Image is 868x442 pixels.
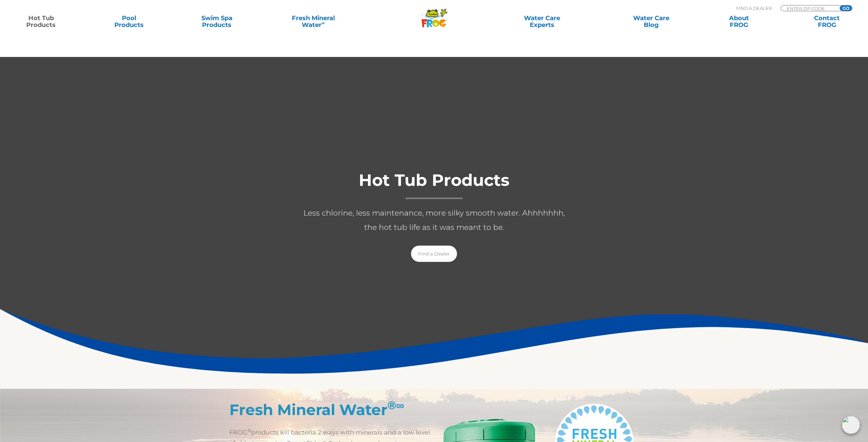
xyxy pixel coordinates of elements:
[298,206,571,235] p: Less chlorine, less maintenance, more silky smooth water. Ahhhhhhh, the hot tub life as it was me...
[396,398,404,412] em: ∞
[486,15,597,28] a: Water CareExperts
[298,171,571,199] h1: Hot Tub Products
[840,5,852,11] input: GO
[842,416,860,434] img: openIcon
[705,15,773,28] a: AboutFROG
[247,428,251,433] sup: ®
[786,5,832,11] input: Zip Code Form
[387,398,404,412] sup: ®
[617,15,685,28] a: Water CareBlog
[95,15,163,28] a: PoolProducts
[793,15,861,28] a: ContactFROG
[736,5,772,11] p: Find A Dealer
[183,15,251,28] a: Swim SpaProducts
[322,20,325,26] sup: ∞
[411,246,457,262] a: Find a Dealer
[229,401,434,418] h2: Fresh Mineral Water
[7,15,75,28] a: Hot TubProducts
[270,15,356,28] a: Fresh MineralWater∞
